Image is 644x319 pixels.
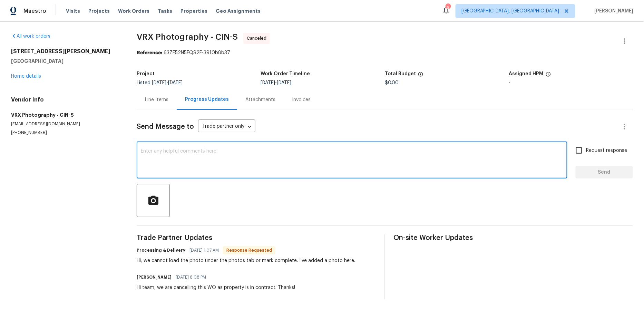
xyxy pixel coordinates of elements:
span: Maestro [23,8,46,14]
span: Response Requested [224,247,275,254]
div: 6 [446,4,450,11]
h5: [GEOGRAPHIC_DATA] [11,58,120,65]
h2: [STREET_ADDRESS][PERSON_NAME] [11,48,120,55]
span: Listed [137,80,183,85]
div: Hi team, we are cancelling this WO as property is in contract. Thanks! [137,284,295,291]
div: Hi, we cannot load the photo under the photos tab or mark complete. I've added a photo here. [137,257,355,264]
span: The hpm assigned to this work order. [546,71,551,80]
span: $0.00 [385,80,399,85]
h4: Vendor Info [11,96,120,103]
span: - [152,80,183,85]
span: Request response [586,147,627,154]
div: Line Items [145,96,168,103]
div: Attachments [245,96,275,103]
span: Tasks [158,9,172,13]
span: [DATE] [152,80,166,85]
span: Projects [88,8,110,14]
span: Visits [66,8,80,14]
div: 63ZE52N5FQS2F-3910b8b37 [137,49,633,56]
p: [EMAIL_ADDRESS][DOMAIN_NAME] [11,121,120,127]
h5: Project [137,71,155,76]
span: [DATE] [168,80,183,85]
span: [DATE] 6:08 PM [176,274,206,281]
span: [DATE] 1:07 AM [189,247,219,254]
span: Canceled [247,35,269,42]
span: [PERSON_NAME] [592,8,634,14]
span: Work Orders [118,8,149,14]
span: VRX Photography - CIN-S [137,33,238,41]
h5: Total Budget [385,71,416,76]
span: Trade Partner Updates [137,234,376,241]
span: Properties [180,8,207,14]
span: [DATE] [261,80,275,85]
span: Geo Assignments [216,8,261,14]
h6: [PERSON_NAME] [137,274,172,281]
span: On-site Worker Updates [393,234,633,241]
h5: VRX Photography - CIN-S [11,112,120,118]
span: [DATE] [277,80,292,85]
div: - [509,80,633,85]
span: The total cost of line items that have been proposed by Opendoor. This sum includes line items th... [418,71,423,80]
div: Trade partner only [198,121,255,133]
span: - [261,80,292,85]
div: Progress Updates [185,96,229,103]
span: [GEOGRAPHIC_DATA], [GEOGRAPHIC_DATA] [461,8,559,14]
a: All work orders [11,34,50,39]
h6: Processing & Delivery [137,247,185,254]
span: Send Message to [137,123,194,130]
div: Invoices [292,96,311,103]
h5: Assigned HPM [509,71,544,76]
b: Reference: [137,50,162,55]
h5: Work Order Timeline [261,71,310,76]
p: [PHONE_NUMBER] [11,130,120,136]
a: Home details [11,74,41,79]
